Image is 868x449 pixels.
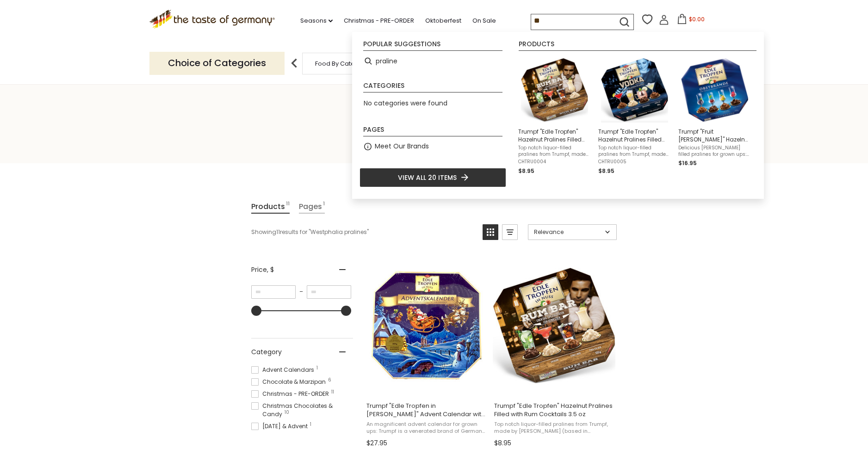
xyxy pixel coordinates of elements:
[360,138,506,155] li: Meet Our Brands
[494,402,614,418] span: Trumpf "Edle Tropfen" Hazelnut Pralines Filled with Rum Cocktails 3.5 oz
[675,53,755,179] li: Trumpf "Fruit Brandy" Hazelnut Praline Assortment, Blue Pack,8.8 oz
[472,16,496,26] a: On Sale
[299,200,325,214] a: View Pages Tab
[328,378,331,382] span: 6
[267,265,274,274] span: , $
[425,16,461,26] a: Oktoberfest
[276,228,280,236] b: 11
[493,264,615,387] img: Trumpf "Edle Tropfen" Hazelnut Pralines Filled with Rum Cocktails 3.5 oz
[678,159,697,167] span: $16.95
[528,224,617,240] a: Sort options
[518,128,591,143] span: Trumpf "Edle Tropfen" Hazelnut Pralines Filled with Rum Cocktails 3.5 oz
[598,159,671,165] span: CHTRU0005
[363,82,502,92] li: Categories
[323,200,325,213] span: 1
[483,224,498,240] a: View grid mode
[149,52,285,74] p: Choice of Categories
[518,159,591,165] span: CHTRU0004
[315,60,369,67] a: Food By Category
[598,56,671,176] a: Trumpf "Edle Tropfen" Hazelnut Pralines Filled with Vodka Cocktails, 3.5 ozTop notch liquor-fille...
[689,15,705,23] span: $0.00
[398,172,457,183] span: View all 20 items
[363,41,502,51] li: Popular suggestions
[364,98,447,108] span: No categories were found
[518,167,534,175] span: $8.95
[296,288,307,296] span: –
[316,366,318,370] span: 1
[678,128,751,143] span: Trumpf "Fruit [PERSON_NAME]" Hazelnut Praline Assortment, Blue Pack,8.8 oz
[331,390,334,394] span: 11
[251,402,353,418] span: Christmas Chocolates & Candy
[598,128,671,143] span: Trumpf "Edle Tropfen" Hazelnut Pralines Filled with Vodka Cocktails, 3.5 oz
[375,141,429,152] a: Meet Our Brands
[251,422,310,431] span: [DATE] & Advent
[366,438,387,448] span: $27.95
[494,421,614,435] span: Top notch liquor-filled pralines from Trumpf, made by [PERSON_NAME] (based in [GEOGRAPHIC_DATA], ...
[285,410,289,415] span: 10
[251,224,476,240] div: Showing results for " "
[251,285,296,299] input: Minimum value
[363,126,502,136] li: Pages
[251,390,332,398] span: Christmas - PRE-ORDER
[494,438,511,448] span: $8.95
[366,421,486,435] span: An magnificent advent calendar for grown ups: Trumpf is a venerated brand of German [PERSON_NAME]...
[251,378,329,386] span: Chocolate & Marzipan
[251,265,274,275] span: Price
[300,16,333,26] a: Seasons
[307,285,351,299] input: Maximum value
[251,347,282,357] span: Category
[360,53,506,69] li: praline
[251,366,317,374] span: Advent Calendars
[534,228,602,236] span: Relevance
[286,200,290,213] span: 11
[671,14,710,28] button: $0.00
[352,32,764,198] div: Instant Search Results
[519,41,756,51] li: Products
[518,145,591,158] span: Top notch liquor-filled pralines from Trumpf, made by [PERSON_NAME] (based in [GEOGRAPHIC_DATA], ...
[678,145,751,158] span: Delicious [PERSON_NAME] filled pralines for grown ups: Trumpf is a venerated brand of German offe...
[502,224,518,240] a: View list mode
[366,402,486,418] span: Trumpf "Edle Tropfen in [PERSON_NAME]" Advent Calendar with [PERSON_NAME], 10.6 oz
[344,16,414,26] a: Christmas - PRE-ORDER
[285,54,304,73] img: previous arrow
[360,168,506,187] li: View all 20 items
[598,145,671,158] span: Top notch liquor-filled pralines from Trumpf, made by [PERSON_NAME] (based in [GEOGRAPHIC_DATA], ...
[595,53,675,179] li: Trumpf "Edle Tropfen" Hazelnut Pralines Filled with Vodka Cocktails, 3.5 oz
[678,56,751,176] a: Trumpf "Fruit [PERSON_NAME]" Hazelnut Praline Assortment, Blue Pack,8.8 ozDelicious [PERSON_NAME]...
[251,200,290,214] a: View Products Tab
[598,167,614,175] span: $8.95
[515,53,595,179] li: Trumpf "Edle Tropfen" Hazelnut Pralines Filled with Rum Cocktails 3.5 oz
[310,422,311,427] span: 1
[518,56,591,176] a: Trumpf "Edle Tropfen" Hazelnut Pralines Filled with Rum Cocktails 3.5 ozTop notch liquor-filled p...
[29,124,839,145] h1: Search results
